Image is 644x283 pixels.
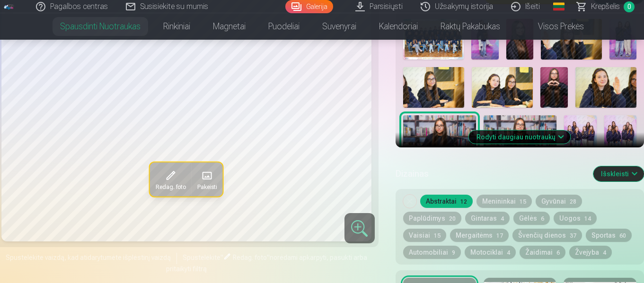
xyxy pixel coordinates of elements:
button: Automobiliai9 [403,246,461,259]
span: 4 [603,249,606,256]
span: 4 [507,249,510,256]
span: 20 [449,215,456,222]
span: 12 [460,198,467,205]
button: Pakeisti [192,163,223,197]
span: 9 [452,249,455,256]
button: Vaisiai15 [403,229,446,242]
a: Magnetai [202,13,257,40]
button: Gėlės6 [513,212,550,225]
button: Abstraktai12 [420,195,473,208]
button: Žvejyba4 [569,246,612,259]
button: Žaidimai6 [520,246,565,259]
a: Kalendoriai [368,13,429,40]
button: Paplūdimys20 [403,212,461,225]
span: Redag. foto [233,254,267,261]
a: Raktų pakabukas [429,13,512,40]
button: Redag. foto [150,163,192,197]
button: Sportas60 [586,229,632,242]
span: Spustelėkite [183,254,221,261]
span: 17 [496,232,503,239]
span: 60 [619,232,626,239]
button: Išskleisti [593,166,644,181]
button: Gyvūnai28 [536,195,582,208]
span: 0 [624,1,635,12]
h5: Dizainas [396,167,586,180]
img: /fa2 [4,4,14,9]
button: Uogos14 [554,212,597,225]
button: Mergaitėms17 [450,229,509,242]
span: 15 [520,198,526,205]
span: " [267,254,270,261]
span: Spustelėkite vaizdą, kad atidarytumėte išplėstinį vaizdą [6,253,171,262]
button: Rodyti daugiau nuotraukų [469,130,571,144]
span: Pakeisti [197,183,217,191]
a: Spausdinti nuotraukas [49,13,152,40]
button: Gintaras4 [465,212,510,225]
span: " [221,254,223,261]
span: 37 [570,232,576,239]
span: 6 [541,215,544,222]
a: Puodeliai [257,13,311,40]
span: 28 [570,198,576,205]
span: 4 [501,215,504,222]
button: Motociklai4 [465,246,516,259]
span: Redag. foto [156,183,186,191]
span: Krepšelis [591,1,620,12]
span: 6 [556,249,560,256]
span: 15 [434,232,441,239]
button: Menininkai15 [476,195,532,208]
button: Švenčių dienos37 [512,229,582,242]
a: Rinkiniai [152,13,202,40]
a: Suvenyrai [311,13,368,40]
span: 14 [584,215,591,222]
a: Visos prekės [512,13,595,40]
